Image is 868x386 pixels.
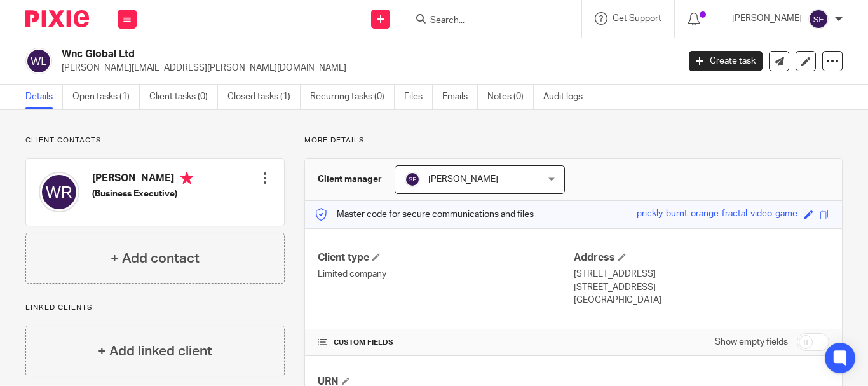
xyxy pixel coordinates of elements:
[149,85,218,109] a: Client tasks (0)
[315,208,534,221] p: Master code for secure communications and files
[62,62,670,74] p: [PERSON_NAME][EMAIL_ADDRESS][PERSON_NAME][DOMAIN_NAME]
[318,268,573,280] p: Limited company
[25,10,89,27] img: Pixie
[613,14,661,23] span: Get Support
[543,85,592,109] a: Audit logs
[25,303,285,313] p: Linked clients
[111,249,200,268] h4: + Add contact
[429,15,543,27] input: Search
[92,188,193,200] h5: (Business Executive)
[732,12,802,25] p: [PERSON_NAME]
[574,268,829,280] p: [STREET_ADDRESS]
[62,48,548,61] h2: Wnc Global Ltd
[404,85,433,109] a: Files
[808,9,829,29] img: svg%3E
[310,85,395,109] a: Recurring tasks (0)
[637,207,797,222] div: prickly-burnt-orange-fractal-video-game
[98,341,212,361] h4: + Add linked client
[715,336,788,348] label: Show empty fields
[318,173,382,186] h3: Client manager
[72,85,140,109] a: Open tasks (1)
[25,48,52,74] img: svg%3E
[25,85,63,109] a: Details
[180,172,193,184] i: Primary
[487,85,534,109] a: Notes (0)
[405,172,420,187] img: svg%3E
[318,251,573,265] h4: Client type
[39,172,79,212] img: svg%3E
[442,85,478,109] a: Emails
[25,135,285,146] p: Client contacts
[92,172,193,188] h4: [PERSON_NAME]
[318,338,573,348] h4: CUSTOM FIELDS
[574,294,829,307] p: [GEOGRAPHIC_DATA]
[227,85,301,109] a: Closed tasks (1)
[428,175,498,184] span: [PERSON_NAME]
[689,51,763,71] a: Create task
[574,251,829,265] h4: Address
[574,281,829,294] p: [STREET_ADDRESS]
[304,135,843,146] p: More details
